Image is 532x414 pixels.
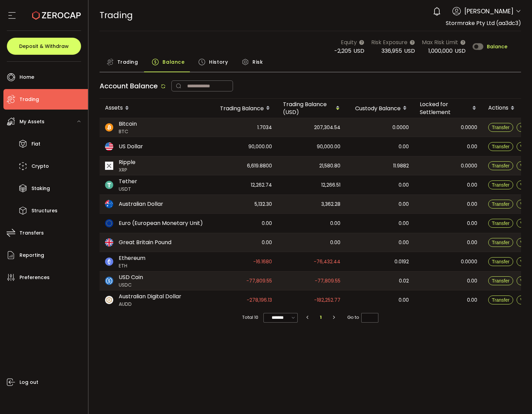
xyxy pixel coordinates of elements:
[314,258,340,266] span: -76,432.44
[105,219,113,227] img: eur_portfolio.svg
[334,47,351,55] span: -2,205
[330,219,340,227] span: 0.00
[393,162,409,170] span: 11.9882
[20,228,44,238] span: Transfers
[119,262,145,269] span: ETH
[467,296,477,304] span: 0.00
[119,120,137,128] span: Bitcoin
[455,47,466,55] span: USD
[277,100,346,116] div: Trading Balance (USD)
[242,313,258,322] span: Total 10
[467,143,477,151] span: 0.00
[492,278,510,284] span: Transfer
[394,258,409,266] span: 0.0192
[209,102,277,114] div: Trading Balance
[105,258,113,266] img: eth_portfolio.svg
[488,296,514,304] button: Transfer
[492,144,510,149] span: Transfer
[461,124,477,131] span: 0.0000
[105,142,113,151] img: usd_portfolio.svg
[399,143,409,151] span: 0.00
[31,206,57,216] span: Structures
[492,221,510,226] span: Transfer
[347,313,378,322] span: Go to
[399,200,409,208] span: 0.00
[315,277,340,285] span: -77,809.55
[488,276,514,285] button: Transfer
[399,181,409,189] span: 0.00
[446,19,521,27] span: Stormrake Pty Ltd (aa3dc3)
[422,38,458,47] span: Max Risk Limit
[7,38,81,55] button: Deposit & Withdraw
[119,238,171,247] span: Great Britain Pound
[399,239,409,247] span: 0.00
[492,163,510,168] span: Transfer
[119,219,203,227] span: Euro (European Monetary Unit)
[105,277,113,285] img: usdc_portfolio.svg
[488,219,514,228] button: Transfer
[317,143,340,151] span: 90,000.00
[119,177,137,186] span: Tether
[19,44,69,49] span: Deposit & Withdraw
[119,200,163,208] span: Australian Dollar
[451,340,532,414] iframe: Chat Widget
[488,142,514,151] button: Transfer
[492,182,510,188] span: Transfer
[105,123,113,131] img: btc_portfolio.svg
[319,162,340,170] span: 21,580.80
[119,186,137,193] span: USDT
[20,72,34,82] span: Home
[119,292,181,301] span: Australian Digital Dollar
[467,277,477,285] span: 0.00
[257,124,272,131] span: 1.7034
[252,55,263,69] span: Risk
[31,184,50,193] span: Staking
[100,102,209,114] div: Assets
[492,297,510,303] span: Transfer
[353,47,364,55] span: USD
[488,180,514,189] button: Transfer
[262,239,272,247] span: 0.00
[464,7,514,16] span: [PERSON_NAME]
[321,200,340,208] span: 3,362.28
[248,143,272,151] span: 90,000.00
[371,38,407,47] span: Risk Exposure
[246,277,272,285] span: -77,809.55
[100,81,158,91] span: Account Balance
[467,239,477,247] span: 0.00
[492,125,510,130] span: Transfer
[119,273,143,281] span: USD Coin
[461,258,477,266] span: 0.0000
[492,201,510,207] span: Transfer
[119,166,135,174] span: XRP
[105,200,113,208] img: aud_portfolio.svg
[488,238,514,247] button: Transfer
[488,200,514,209] button: Transfer
[105,181,113,189] img: usdt_portfolio.svg
[404,47,415,55] span: USD
[399,277,409,285] span: 0.02
[467,200,477,208] span: 0.00
[253,258,272,266] span: -16.1680
[20,377,38,387] span: Log out
[467,181,477,189] span: 0.00
[315,313,327,322] li: 1
[119,158,135,166] span: Ripple
[247,296,272,304] span: -278,196.13
[487,44,507,49] span: Balance
[314,296,340,304] span: -182,252.77
[119,254,145,262] span: Ethereum
[209,55,228,69] span: History
[488,161,514,170] button: Transfer
[341,38,357,47] span: Equity
[414,100,483,116] div: Locked for Settlement
[20,117,44,127] span: My Assets
[492,240,510,245] span: Transfer
[105,296,113,304] img: zuPXiwguUFiBOIQyqLOiXsnnNitlx7q4LCwEbLHADjIpTka+Lip0HH8D0VTrd02z+wEAAAAASUVORK5CYII=
[262,219,272,227] span: 0.00
[399,296,409,304] span: 0.00
[330,239,340,247] span: 0.00
[492,259,510,264] span: Transfer
[428,47,453,55] span: 1,000,000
